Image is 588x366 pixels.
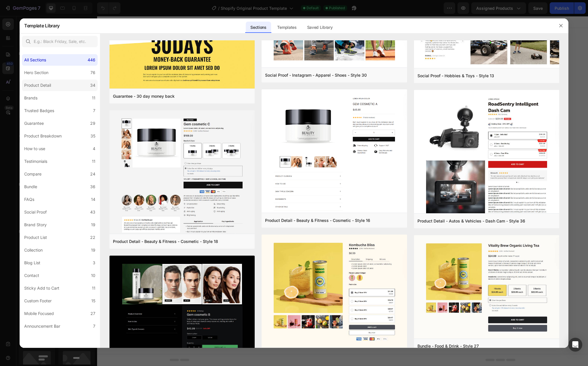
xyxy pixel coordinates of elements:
div: 14 [91,196,95,203]
div: Choose templates [184,94,218,100]
div: Add blank section [271,94,306,100]
div: Mobile Focused [24,310,54,317]
div: Testimonials [24,158,47,165]
div: 35 [90,133,95,139]
div: Announcement Bar [24,323,60,330]
div: Blog List [24,259,40,266]
span: Add section [232,81,259,87]
img: pd11.png [262,89,407,218]
div: Contact [24,272,39,279]
div: 4 [93,145,95,152]
span: Shopify section: product-recommendations [212,54,288,61]
div: 27 [90,310,95,317]
div: 22 [90,234,95,241]
div: Brand Story [24,221,47,228]
div: Compare [24,171,41,178]
div: Brands [24,95,37,101]
input: E.g.: Black Friday, Sale, etc. [22,36,98,47]
div: 7 [93,323,95,330]
div: 11 [92,95,95,101]
div: All Sections [24,56,46,63]
div: 15 [91,297,95,304]
div: FAQs [24,196,34,203]
div: Social Proof - Instagram - Apparel - Shoes - Style 30 [265,72,367,79]
div: Guarantee [24,120,44,127]
div: Social Proof [24,209,47,216]
div: 446 [88,56,95,63]
div: Sticky Add to Cart [24,285,59,292]
div: Generate layout [229,94,259,100]
div: Bundle [24,183,37,190]
span: inspired by CRO experts [181,101,220,107]
div: Saved Library [302,22,337,33]
div: Product Detail - Autos & Vehicles - Dash Cam - Style 36 [417,218,525,224]
div: Trusted Badges [24,107,54,114]
div: Bundle - Food & Drink - Style 27 [417,343,479,350]
div: 11 [92,158,95,165]
div: 76 [90,69,95,76]
div: Product Detail - Beauty & Fitness - Cosmetic - Style 16 [265,217,370,224]
div: Product Detail - Beauty & Fitness - Cosmetic - Style 18 [113,238,218,245]
div: 29 [90,120,95,127]
img: pd13.png [109,110,255,265]
div: 7 [93,107,95,114]
div: Product Breakdown [24,133,62,139]
span: from URL or image [228,101,259,107]
div: Collection [24,247,43,254]
span: Shopify section: product-information [218,24,282,31]
div: Social Proof - Hobbies & Toys - Style 13 [417,72,494,79]
div: Product Detail [24,82,51,89]
h2: Template Library [24,18,60,33]
div: 10 [91,272,95,279]
div: 34 [90,82,95,89]
div: 3 [93,259,95,266]
div: Sections [246,22,271,33]
img: bd31.png [262,235,407,349]
img: pr12.png [109,256,255,358]
div: Templates [273,22,301,33]
div: Product List [24,234,47,241]
img: bd27.png [414,235,559,339]
div: 24 [90,171,95,178]
img: pd35.png [414,90,559,352]
div: 36 [90,183,95,190]
div: 19 [91,221,95,228]
div: How to use [24,145,45,152]
div: Custom Footer [24,297,52,304]
img: g30.png [109,26,255,90]
div: 11 [92,285,95,292]
img: sp30.png [262,16,407,69]
div: Open Intercom Messenger [568,338,582,352]
div: Guarantee - 30 day money back [113,93,175,100]
span: then drag & drop elements [266,101,309,107]
div: 43 [90,209,95,216]
img: sp13.png [414,13,559,69]
div: 19 [91,247,95,254]
div: Hero Section [24,69,48,76]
